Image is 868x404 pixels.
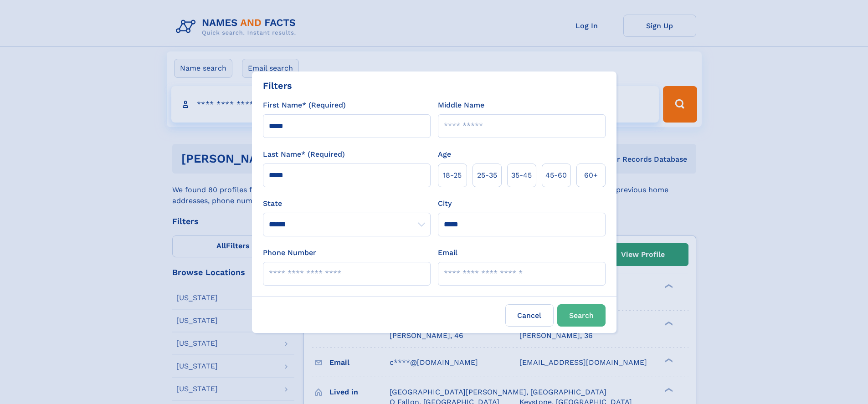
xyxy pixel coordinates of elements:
span: 25‑35 [477,170,497,181]
span: 18‑25 [443,170,462,181]
label: Middle Name [438,100,484,111]
button: Search [557,304,606,327]
label: Email [438,247,457,258]
label: Age [438,149,451,160]
span: 60+ [584,170,598,181]
label: Cancel [505,304,554,327]
label: Last Name* (Required) [263,149,345,160]
div: Filters [263,79,292,92]
label: Phone Number [263,247,316,258]
span: 45‑60 [545,170,567,181]
span: 35‑45 [511,170,532,181]
label: State [263,198,431,209]
label: City [438,198,452,209]
label: First Name* (Required) [263,100,346,111]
